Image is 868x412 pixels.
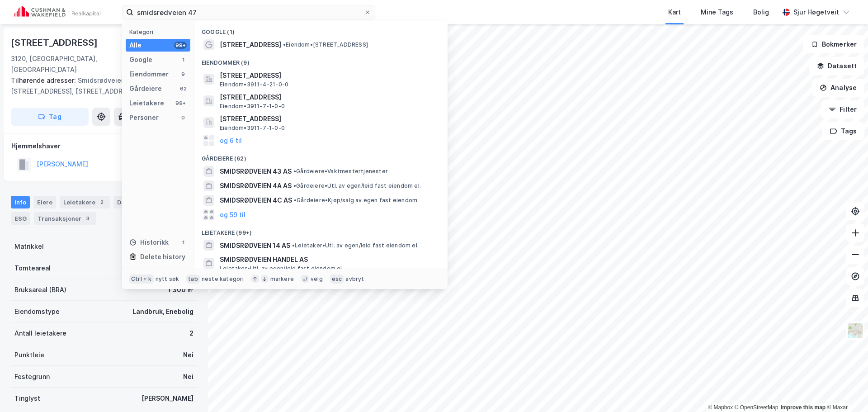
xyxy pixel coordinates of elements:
[822,122,864,140] button: Tags
[283,41,286,48] span: •
[186,275,200,284] div: tab
[179,239,187,246] div: 1
[179,114,187,121] div: 0
[179,71,187,78] div: 9
[14,306,60,317] div: Eiendomstype
[809,57,864,75] button: Datasett
[270,275,294,283] div: markere
[34,212,96,225] div: Transaksjoner
[708,404,733,411] a: Mapbox
[220,195,292,206] span: SMIDSRØDVEIEN 4C AS
[14,284,66,295] div: Bruksareal (BRA)
[14,371,50,382] div: Festegrunn
[129,40,142,51] div: Alle
[33,196,56,208] div: Eiere
[179,56,187,63] div: 1
[11,35,99,50] div: [STREET_ADDRESS]
[220,124,285,132] span: Eiendom • 3911-7-1-0-0
[60,196,110,208] div: Leietakere
[283,41,368,48] span: Eiendom • [STREET_ADDRESS]
[202,275,244,283] div: neste kategori
[183,350,193,360] div: Nei
[293,168,388,175] span: Gårdeiere • Vaktmestertjenester
[194,21,448,38] div: Google (1)
[847,322,864,339] img: Z
[753,7,769,18] div: Bolig
[781,404,826,411] a: Improve this map
[11,53,162,75] div: 3120, [GEOGRAPHIC_DATA], [GEOGRAPHIC_DATA]
[129,83,162,94] div: Gårdeiere
[194,222,448,238] div: Leietakere (99+)
[183,371,193,382] div: Nei
[220,166,292,177] span: SMIDSRØDVEIEN 43 AS
[311,275,323,283] div: velg
[14,6,100,19] img: cushman-wakefield-realkapital-logo.202ea83816669bd177139c58696a8fa1.svg
[793,7,839,18] div: Sjur Høgetveit
[220,180,292,191] span: SMIDSRØDVEIEN 4A AS
[220,92,437,103] span: [STREET_ADDRESS]
[140,251,185,262] div: Delete history
[156,275,179,283] div: nytt søk
[293,168,296,175] span: •
[668,7,681,18] div: Kart
[220,265,344,272] span: Leietaker • Utl. av egen/leid fast eiendom el.
[129,237,169,248] div: Historikk
[194,148,448,164] div: Gårdeiere (62)
[129,112,159,123] div: Personer
[97,198,106,207] div: 2
[293,182,421,189] span: Gårdeiere • Utl. av egen/leid fast eiendom el.
[812,79,864,97] button: Analyse
[189,328,193,339] div: 2
[345,275,364,283] div: avbryt
[220,81,288,88] span: Eiendom • 3911-4-21-0-0
[14,328,66,339] div: Antall leietakere
[803,35,864,53] button: Bokmerker
[294,197,297,204] span: •
[11,75,190,97] div: Smidsrødveien 47c, [STREET_ADDRESS], [STREET_ADDRESS]
[330,275,344,284] div: esc
[823,369,868,412] iframe: Chat Widget
[113,196,147,208] div: Datasett
[129,28,190,35] div: Kategori
[701,7,733,18] div: Mine Tags
[174,42,187,49] div: 99+
[220,103,285,110] span: Eiendom • 3911-7-1-0-0
[11,76,78,84] span: Tilhørende adresser:
[220,209,245,220] button: og 59 til
[220,114,437,124] span: [STREET_ADDRESS]
[294,197,417,204] span: Gårdeiere • Kjøp/salg av egen fast eiendom
[292,242,419,249] span: Leietaker • Utl. av egen/leid fast eiendom el.
[821,100,864,118] button: Filter
[129,275,154,284] div: Ctrl + k
[823,369,868,412] div: Kontrollprogram for chat
[11,108,89,126] button: Tag
[194,52,448,68] div: Eiendommer (9)
[293,182,296,189] span: •
[14,263,51,274] div: Tomteareal
[735,404,778,411] a: OpenStreetMap
[132,306,193,317] div: Landbruk, Enebolig
[11,196,30,208] div: Info
[14,393,40,404] div: Tinglyst
[14,350,44,360] div: Punktleie
[83,214,92,223] div: 3
[11,141,197,152] div: Hjemmelshaver
[220,70,437,81] span: [STREET_ADDRESS]
[129,54,152,65] div: Google
[292,242,295,249] span: •
[11,212,30,225] div: ESG
[133,5,364,19] input: Søk på adresse, matrikkel, gårdeiere, leietakere eller personer
[142,393,193,404] div: [PERSON_NAME]
[168,284,193,295] div: 1 300 ㎡
[129,98,164,109] div: Leietakere
[179,85,187,92] div: 62
[220,39,281,50] span: [STREET_ADDRESS]
[174,99,187,107] div: 99+
[129,69,169,80] div: Eiendommer
[220,135,242,146] button: og 6 til
[220,240,290,251] span: SMIDSRØDVEIEN 14 AS
[220,254,437,265] span: SMIDSRØDVEIEN HANDEL AS
[14,241,44,252] div: Matrikkel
